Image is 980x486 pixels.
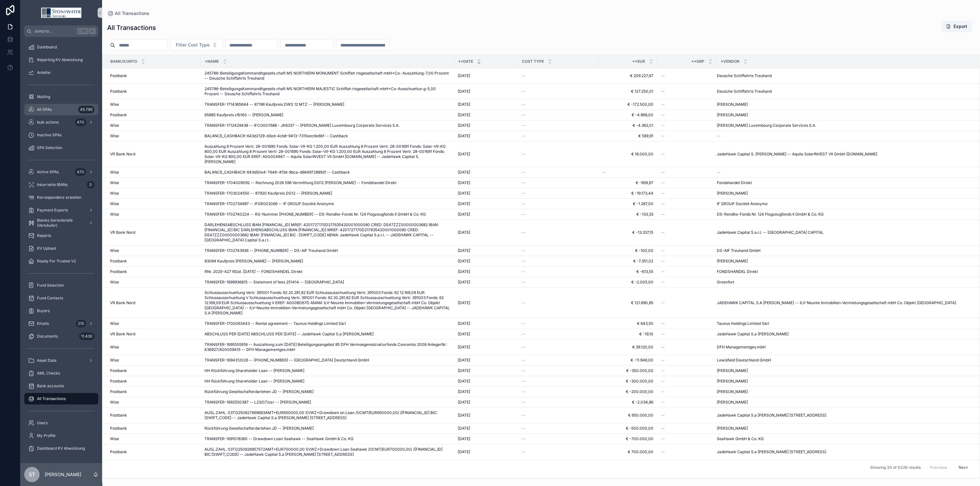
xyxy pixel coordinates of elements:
[204,191,450,196] a: TRANSFER-1703024550 -- 87920 Kaufpreis DG12 -- [PERSON_NAME]
[661,212,665,217] span: --
[458,259,470,264] span: [DATE]
[110,73,127,78] span: Postbank
[37,259,76,264] span: Ready For Trustee V2
[717,248,971,253] a: DS-AIF Treuhand GmbH
[204,201,450,206] a: TRANSFER-1702734897 -- IFGR002066 -- IF GROUP Société Anonyme
[522,180,525,185] span: --
[661,89,713,94] a: --
[24,217,98,229] a: Blanko Serienbriefe (Verkäufer)
[204,280,344,285] span: TRANSFER-1699936815 -- Statement of fees 251414 -- [GEOGRAPHIC_DATA]
[204,191,332,196] span: TRANSFER-1703024550 -- 87920 Kaufpreis DG12 -- [PERSON_NAME]
[661,123,665,128] span: --
[717,230,824,235] span: JadeHawk Capital S.a.r.l. -- [GEOGRAPHIC_DATA] CAPITAL
[522,73,595,78] a: --
[717,212,971,217] a: DS-Rendite-Fonds Nr. 124 Flogzeugfonds II GmbH & Co. KG
[37,208,68,213] span: Payment Exports
[717,133,971,139] a: --
[661,102,665,107] span: --
[522,259,525,264] span: --
[661,248,665,253] span: --
[717,280,734,285] span: Greenfort
[602,112,653,118] a: € -4.968,00
[602,89,653,94] a: € 127.250,01
[661,201,665,206] span: --
[110,180,119,185] span: Wise
[661,191,713,196] a: --
[110,89,197,94] a: Postbank
[24,192,98,203] a: Korrespondenz erstellen
[602,269,653,274] a: € -613,55
[204,170,450,175] a: BALANCE_CASHBACK-643d50e4-7646-4f3d-9bca-d6649728892f -- Cashback
[90,29,95,34] span: K
[204,133,348,139] span: BALANCE_CASHBACK-643d2129-d3ed-4cb8-9413-7315eec6e6bf -- Cashback
[110,191,197,196] a: Wise
[522,152,595,157] a: --
[602,201,653,206] span: € -1.287,00
[110,152,135,157] span: VR Bank Nord
[24,255,98,267] a: Ready For Trustee V2
[522,191,525,196] span: --
[458,230,514,235] a: [DATE]
[661,152,713,157] a: --
[20,37,102,462] div: scrollable content
[110,73,197,78] a: Postbank
[204,86,450,96] a: 245786-BeteiligungsKommanditgesells chaft MS NORTHERN MAJESTIC Schiffah rtsgesellschaft mbH+Co-Au...
[458,248,514,253] a: [DATE]
[458,180,514,185] a: [DATE]
[204,170,350,175] span: BALANCE_CASHBACK-643d50e4-7646-4f3d-9bca-d6649728892f -- Cashback
[522,201,525,206] span: --
[717,170,721,175] span: --
[717,269,758,274] span: FONDSHANDEL Direkt
[717,230,971,235] a: JadeHawk Capital S.a.r.l. -- [GEOGRAPHIC_DATA] CAPITAL
[458,152,514,157] a: [DATE]
[717,73,971,78] a: Deusche Schiffahrts Treuhand
[24,129,98,141] a: Inactive SPAs
[661,191,665,196] span: --
[24,230,98,241] a: Reports
[110,280,119,285] span: Wise
[458,280,514,285] a: [DATE]
[522,180,595,185] a: --
[458,170,470,175] span: [DATE]
[204,144,450,164] span: Auszahlung 8 Prozent Vertr. 28-001690 Fonds: Solar-VII-KG 1.200,00 EUR Auszahlung 8 Prozent Vertr...
[24,243,98,254] a: KV Upload
[204,248,450,253] a: TRANSFER-1702743936 -- [PHONE_NUMBER] -- DS-AIF Treuhand GmbH
[24,104,98,115] a: All SPAs45.785
[24,166,98,178] a: Active SPAs470
[522,259,595,264] a: --
[110,201,197,206] a: Wise
[717,180,971,185] a: Fondshandel Direkt
[522,230,595,235] a: --
[661,180,713,185] a: --
[458,300,470,305] span: [DATE]
[602,300,653,305] a: € 121.690,85
[204,71,450,81] a: 245786-BeteiligungsKommanditgesells chaft MS NORTHERN MONUMENT Schiffah rtsgesellschaft mbH+Co.-A...
[602,191,653,196] a: € -19.173,44
[24,179,98,190] a: Inkorrekte IBANs0
[602,133,653,139] a: € 589,91
[37,120,59,125] span: bulk actions
[24,142,98,154] a: SPA Selection
[522,123,595,128] a: --
[110,191,119,196] span: Wise
[110,230,135,235] span: VR Bank Nord
[458,300,514,305] a: [DATE]
[110,259,197,264] a: Postbank
[717,201,768,206] span: IF GROUP Société Anonyme
[110,248,197,253] a: Wise
[717,73,772,78] span: Deusche Schiffahrts Treuhand
[522,280,595,285] a: --
[458,112,514,118] a: [DATE]
[176,42,210,48] span: Filter Cost Type
[522,112,525,118] span: --
[661,123,713,128] a: --
[458,201,470,206] span: [DATE]
[661,133,713,139] a: --
[110,230,197,235] a: VR Bank Nord
[522,170,595,175] a: --
[458,212,514,217] a: [DATE]
[110,133,119,139] span: Wise
[458,212,470,217] span: [DATE]
[24,91,98,103] a: Mailing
